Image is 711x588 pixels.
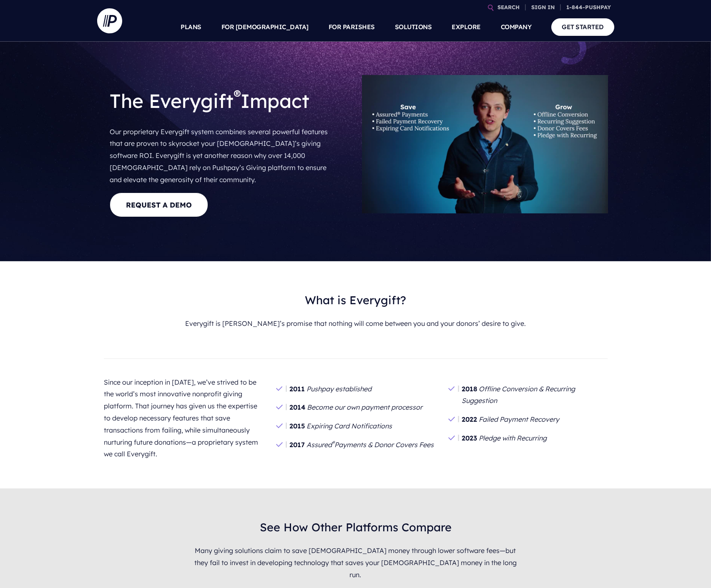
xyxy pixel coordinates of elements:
p: Many giving solutions claim to save [DEMOGRAPHIC_DATA] money through lower software fees—but they... [190,541,521,584]
p: Everygift is [PERSON_NAME]’s promise that nothing will come between you and your donors’ desire t... [104,314,608,333]
b: 2015 [289,422,305,430]
a: COMPANY [501,13,532,42]
em: Assured Payments & Donor Covers Fees [307,440,434,449]
em: Become our own payment processor [307,403,422,411]
a: GET STARTED [551,18,614,35]
span: What is Everygift? [305,293,406,307]
b: 2014 [289,403,305,411]
sup: ® [234,86,241,104]
em: Pledge with Recurring [479,434,547,442]
a: REQUEST A DEMO [110,193,208,217]
a: PLANS [181,13,201,42]
em: Pushpay established [307,385,372,393]
a: FOR PARISHES [329,13,375,42]
em: Expiring Card Notifications [307,422,392,430]
a: SOLUTIONS [395,13,432,42]
a: EXPLORE [452,13,481,42]
h1: The Everygift Impact [110,79,337,123]
em: Offline Conversion & Recurring Suggestion [462,385,575,405]
a: FOR [DEMOGRAPHIC_DATA] [221,13,309,42]
p: Since our inception in [DATE], we’ve strived to be the world’s most innovative nonprofit giving p... [104,373,263,464]
p: Our proprietary Everygift system combines several powerful features that are proven to skyrocket ... [110,123,337,189]
b: 2023 [462,434,477,442]
img: Qqr8ZvMBYQpMFKQ8kV3yK4.jpg [362,75,608,213]
b: 2017 [289,440,305,449]
span: See How Other Platforms Compare [260,520,452,534]
b: 2018 [462,385,477,393]
b: 2022 [462,415,477,423]
em: Failed Payment Recovery [479,415,559,423]
sup: ® [332,440,334,446]
b: 2011 [289,385,305,393]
